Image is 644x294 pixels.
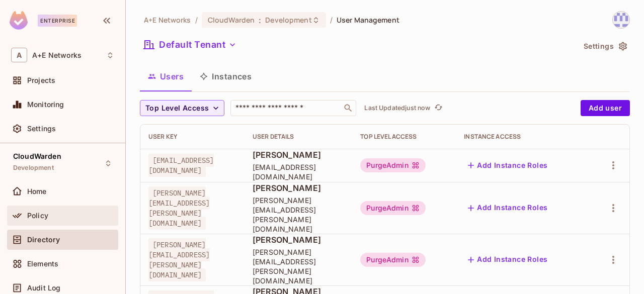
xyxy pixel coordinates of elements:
[10,11,28,30] img: SReyMgAAAABJRU5ErkJggg==
[432,102,444,114] button: refresh
[581,100,630,116] button: Add user
[430,102,444,114] span: Click to refresh data
[13,164,54,172] span: Development
[27,212,48,220] span: Policy
[27,125,56,133] span: Settings
[148,133,236,141] div: User Key
[253,149,344,160] span: [PERSON_NAME]
[13,152,61,160] span: CloudWarden
[148,238,210,281] span: [PERSON_NAME][EMAIL_ADDRESS][PERSON_NAME][DOMAIN_NAME]
[360,253,426,267] div: PurgeAdmin
[613,12,629,28] img: Muhammad Kassali
[360,133,448,141] div: Top Level Access
[27,101,64,109] span: Monitoring
[140,64,192,89] button: Users
[364,104,430,112] p: Last Updated just now
[148,186,210,230] span: [PERSON_NAME][EMAIL_ADDRESS][PERSON_NAME][DOMAIN_NAME]
[253,182,344,193] span: [PERSON_NAME]
[253,162,344,181] span: [EMAIL_ADDRESS][DOMAIN_NAME]
[27,236,60,244] span: Directory
[434,103,443,113] span: refresh
[464,133,580,141] div: Instance Access
[360,201,426,215] div: PurgeAdmin
[32,51,82,59] span: Workspace: A+E Networks
[464,200,551,216] button: Add Instance Roles
[253,247,344,285] span: [PERSON_NAME][EMAIL_ADDRESS][PERSON_NAME][DOMAIN_NAME]
[330,15,333,25] li: /
[464,252,551,268] button: Add Instance Roles
[258,16,262,24] span: :
[11,48,27,62] span: A
[192,64,260,89] button: Instances
[140,100,224,116] button: Top Level Access
[27,260,58,268] span: Elements
[464,157,551,173] button: Add Instance Roles
[253,234,344,245] span: [PERSON_NAME]
[145,102,209,115] span: Top Level Access
[337,15,399,25] span: User Management
[148,154,214,177] span: [EMAIL_ADDRESS][DOMAIN_NAME]
[360,158,426,172] div: PurgeAdmin
[265,15,311,25] span: Development
[580,38,630,54] button: Settings
[27,187,47,195] span: Home
[253,133,344,141] div: User Details
[195,15,198,25] li: /
[140,37,240,53] button: Default Tenant
[253,195,344,234] span: [PERSON_NAME][EMAIL_ADDRESS][PERSON_NAME][DOMAIN_NAME]
[27,284,60,292] span: Audit Log
[144,15,191,25] span: the active workspace
[27,76,55,84] span: Projects
[208,15,255,25] span: CloudWarden
[38,15,77,27] div: Enterprise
